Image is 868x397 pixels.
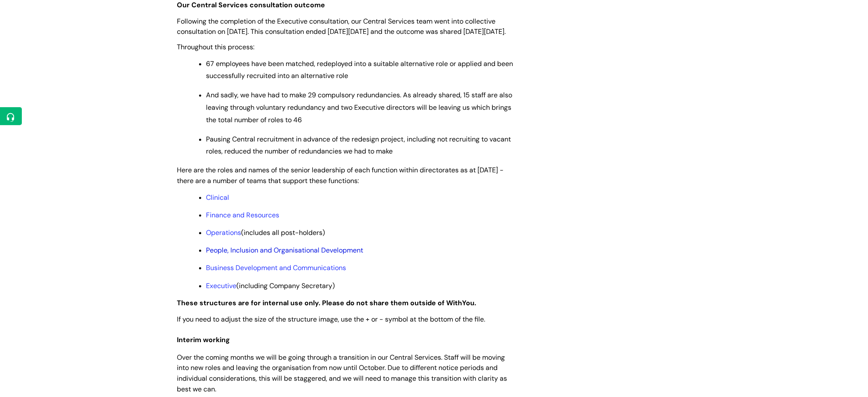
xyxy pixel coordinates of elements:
a: Clinical [206,193,230,202]
strong: Our Central Services consultation outcome [177,0,325,9]
p: And sadly, we have had to make 29 compulsory redundancies. As already shared, 15 staff are also l... [206,90,516,126]
strong: These structures are for internal use only. Please do not share them outside of WithYou. [177,299,477,308]
p: 67 employees have been matched, redeployed into a suitable alternative role or applied and been s... [206,58,516,83]
a: People, Inclusion and Organisational Development [206,246,364,255]
p: Pausing Central recruitment in advance of the redesign project, including not recruiting to vacan... [206,134,516,159]
span: Interim working [177,336,230,345]
a: Operations [206,229,242,238]
a: Executive [206,282,237,291]
a: Business Development and Communications [206,264,346,273]
span: Following the completion of the Executive consultation, our Central Services team went into colle... [177,17,506,36]
span: (includes all post-holders) [206,229,325,238]
span: (including Company Secretary) [206,282,335,291]
a: Finance and Resources [206,211,280,220]
span: Over the coming months we will be going through a transition in our Central Services. Staff will ... [177,353,507,394]
span: Throughout this process: [177,43,255,52]
span: If you need to adjust the size of the structure image, use the + or - symbol at the bottom of the... [177,315,486,324]
span: Here are the roles and names of the senior leadership of each function within directorates as at ... [177,166,504,186]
